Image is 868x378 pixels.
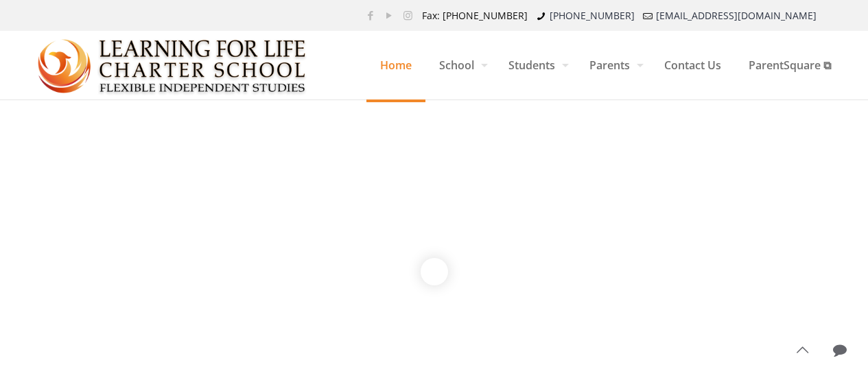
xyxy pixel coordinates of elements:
span: Home [366,45,425,86]
a: ParentSquare ⧉ [735,31,845,99]
a: Home [366,31,425,99]
span: Parents [576,45,650,86]
a: Parents [576,31,650,99]
img: Home [38,32,307,100]
span: ParentSquare ⧉ [735,45,845,86]
a: YouTube icon [382,8,397,22]
i: mail [642,9,655,22]
a: Facebook icon [364,8,378,22]
a: Instagram icon [401,8,415,22]
a: Learning for Life Charter School [38,31,307,99]
a: Contact Us [650,31,735,99]
a: [PHONE_NUMBER] [550,9,635,22]
a: Back to top icon [788,335,817,364]
a: Students [495,31,576,99]
span: Students [495,45,576,86]
a: [EMAIL_ADDRESS][DOMAIN_NAME] [656,9,817,22]
span: School [425,45,495,86]
span: Contact Us [650,45,735,86]
a: School [425,31,495,99]
i: phone [535,9,548,22]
